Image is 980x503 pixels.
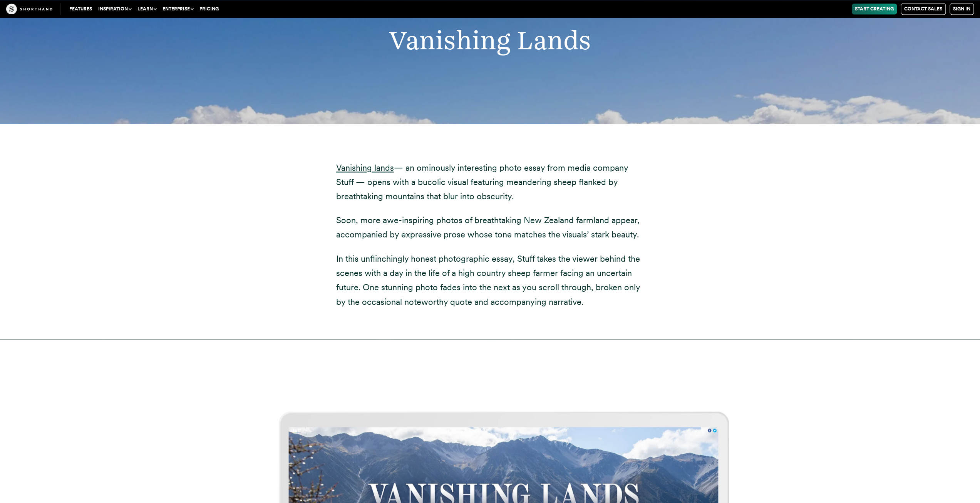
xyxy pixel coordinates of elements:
a: Start Creating [852,3,897,14]
a: Contact Sales [901,3,946,15]
button: Inspiration [95,3,134,14]
p: In this unflinchingly honest photographic essay, Stuff takes the viewer behind the scenes with a ... [336,251,644,309]
button: Enterprise [159,3,196,14]
a: Pricing [196,3,222,14]
h2: Vanishing Lands [208,24,772,56]
a: Vanishing lands [336,163,394,173]
p: — an ominously interesting photo essay from media company Stuff — opens with a bucolic visual fea... [336,161,644,204]
img: The Craft [6,3,52,14]
a: Sign in [950,3,974,15]
a: Features [66,3,95,14]
button: Learn [134,3,159,14]
p: Soon, more awe-inspiring photos of breathtaking New Zealand farmland appear, accompanied by expre... [336,213,644,242]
